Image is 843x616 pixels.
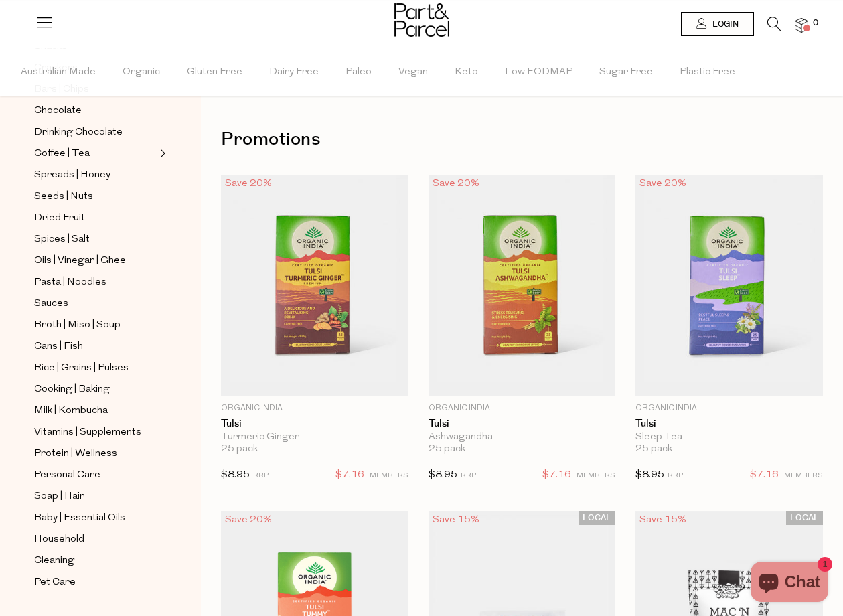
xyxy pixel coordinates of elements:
[635,443,672,455] span: 25 pack
[221,431,408,443] div: Turmeric Ginger
[398,49,428,96] span: Vegan
[461,472,476,479] small: RRP
[34,145,156,162] a: Coffee | Tea
[221,470,250,480] span: $8.95
[505,49,572,96] span: Low FODMAP
[542,467,571,484] span: $7.16
[34,295,156,312] a: Sauces
[221,511,276,529] div: Save 20%
[34,510,156,526] a: Baby | Essential Oils
[750,467,779,484] span: $7.16
[394,3,449,37] img: Part&Parcel
[34,467,100,483] span: Personal Care
[34,425,141,441] span: Vitamins | Supplements
[680,49,735,96] span: Plastic Free
[157,145,166,161] button: Expand/Collapse Coffee | Tea
[786,511,823,525] span: LOCAL
[34,382,110,398] span: Cooking | Baking
[429,175,483,193] div: Save 20%
[34,467,156,483] a: Personal Care
[34,167,156,183] a: Spreads | Honey
[795,18,808,32] a: 0
[34,189,93,205] span: Seeds | Nuts
[34,231,156,248] a: Spices | Salt
[34,360,156,376] a: Rice | Grains | Pulses
[784,472,823,479] small: MEMBERS
[269,49,319,96] span: Dairy Free
[34,510,125,526] span: Baby | Essential Oils
[34,338,156,355] a: Cans | Fish
[34,488,156,505] a: Soap | Hair
[34,252,156,269] a: Oils | Vinegar | Ghee
[34,317,156,333] a: Broth | Miso | Soup
[34,445,156,462] a: Protein | Wellness
[34,296,68,312] span: Sauces
[253,472,269,479] small: RRP
[579,511,615,525] span: LOCAL
[747,562,832,605] inbox-online-store-chat: Shopify online store chat
[810,17,822,29] span: 0
[635,418,823,430] a: Tulsi
[34,574,156,591] a: Pet Care
[34,188,156,205] a: Seeds | Nuts
[34,553,74,569] span: Cleaning
[34,253,126,269] span: Oils | Vinegar | Ghee
[221,175,408,396] img: Tulsi
[34,210,85,226] span: Dried Fruit
[34,381,156,398] a: Cooking | Baking
[429,175,616,396] img: Tulsi
[577,472,615,479] small: MEMBERS
[429,443,465,455] span: 25 pack
[34,167,110,183] span: Spreads | Honey
[681,12,754,36] a: Login
[34,210,156,226] a: Dried Fruit
[709,19,739,30] span: Login
[34,275,106,291] span: Pasta | Noodles
[635,511,690,529] div: Save 15%
[187,49,242,96] span: Gluten Free
[335,467,364,484] span: $7.16
[34,125,123,141] span: Drinking Chocolate
[34,532,84,548] span: Household
[668,472,683,479] small: RRP
[221,402,408,414] p: Organic India
[34,146,90,162] span: Coffee | Tea
[34,489,84,505] span: Soap | Hair
[635,175,823,396] img: Tulsi
[34,402,156,419] a: Milk | Kombucha
[34,403,108,419] span: Milk | Kombucha
[34,102,156,119] a: Chocolate
[34,124,156,141] a: Drinking Chocolate
[429,418,616,430] a: Tulsi
[635,470,664,480] span: $8.95
[221,443,258,455] span: 25 pack
[455,49,478,96] span: Keto
[34,232,90,248] span: Spices | Salt
[635,431,823,443] div: Sleep Tea
[34,274,156,291] a: Pasta | Noodles
[346,49,372,96] span: Paleo
[429,511,483,529] div: Save 15%
[34,103,82,119] span: Chocolate
[34,574,76,591] span: Pet Care
[221,124,823,155] h1: Promotions
[429,470,457,480] span: $8.95
[221,175,276,193] div: Save 20%
[599,49,653,96] span: Sugar Free
[34,424,156,441] a: Vitamins | Supplements
[635,402,823,414] p: Organic India
[34,317,121,333] span: Broth | Miso | Soup
[635,175,690,193] div: Save 20%
[34,552,156,569] a: Cleaning
[370,472,408,479] small: MEMBERS
[34,446,117,462] span: Protein | Wellness
[429,431,616,443] div: Ashwagandha
[21,49,96,96] span: Australian Made
[429,402,616,414] p: Organic India
[34,360,129,376] span: Rice | Grains | Pulses
[34,339,83,355] span: Cans | Fish
[123,49,160,96] span: Organic
[221,418,408,430] a: Tulsi
[34,531,156,548] a: Household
